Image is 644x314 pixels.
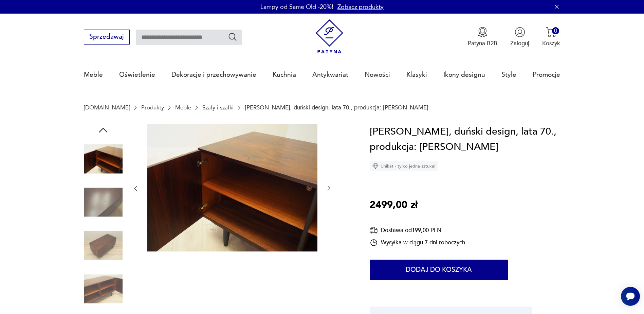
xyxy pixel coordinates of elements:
img: Zdjęcie produktu Szafka palisandrowa, duński design, lata 70., produkcja: Dania [84,183,123,222]
p: 2499,00 zł [370,197,418,213]
a: Style [501,59,516,90]
img: Zdjęcie produktu Szafka palisandrowa, duński design, lata 70., produkcja: Dania [147,124,317,252]
img: Ikona medalu [477,27,488,37]
a: Ikony designu [443,59,485,90]
button: Zaloguj [510,27,529,47]
a: [DOMAIN_NAME] [84,104,130,111]
a: Zobacz produkty [337,3,384,11]
button: Szukaj [228,32,238,42]
button: Dodaj do koszyka [370,260,508,280]
a: Nowości [365,59,390,90]
p: Lampy od Same Old -20%! [260,3,333,11]
a: Meble [175,104,191,111]
p: Zaloguj [510,39,529,47]
img: Ikona diamentu [372,163,379,169]
p: Koszyk [542,39,560,47]
iframe: Smartsupp widget button [621,287,640,306]
a: Dekoracje i przechowywanie [171,59,256,90]
img: Ikona dostawy [370,226,378,234]
img: Zdjęcie produktu Szafka palisandrowa, duński design, lata 70., produkcja: Dania [84,140,123,178]
a: Kuchnia [273,59,296,90]
h1: [PERSON_NAME], duński design, lata 70., produkcja: [PERSON_NAME] [370,124,560,155]
a: Oświetlenie [119,59,155,90]
img: Ikonka użytkownika [515,27,525,37]
a: Szafy i szafki [202,104,234,111]
a: Produkty [141,104,164,111]
a: Ikona medaluPatyna B2B [468,27,497,47]
div: Unikat - tylko jedna sztuka! [370,161,438,171]
a: Promocje [533,59,560,90]
img: Zdjęcie produktu Szafka palisandrowa, duński design, lata 70., produkcja: Dania [84,226,123,265]
a: Meble [84,59,103,90]
button: Sprzedawaj [84,30,130,45]
a: Sprzedawaj [84,35,130,40]
button: 0Koszyk [542,27,560,47]
p: [PERSON_NAME], duński design, lata 70., produkcja: [PERSON_NAME] [245,104,428,111]
div: Wysyłka w ciągu 7 dni roboczych [370,239,465,247]
img: Patyna - sklep z meblami i dekoracjami vintage [312,19,347,54]
div: Dostawa od 199,00 PLN [370,226,465,234]
img: Ikona koszyka [546,27,556,37]
div: 0 [552,27,559,34]
p: Patyna B2B [468,39,497,47]
img: Zdjęcie produktu Szafka palisandrowa, duński design, lata 70., produkcja: Dania [84,269,123,308]
a: Antykwariat [312,59,348,90]
button: Patyna B2B [468,27,497,47]
a: Klasyki [406,59,427,90]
